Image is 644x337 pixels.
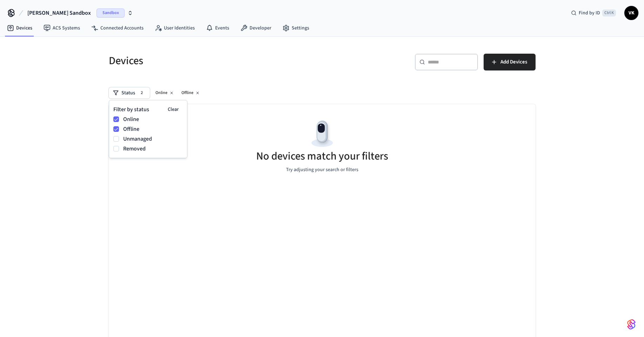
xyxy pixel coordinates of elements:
[256,149,388,163] h5: No devices match your filters
[286,166,358,174] p: Try adjusting your search or filters
[579,9,600,16] span: Find by ID
[306,118,338,150] img: Devices Empty State
[149,22,200,34] a: User Identities
[164,105,183,114] button: Clear
[179,89,203,97] div: Offline
[277,22,315,34] a: Settings
[109,54,318,68] h5: Devices
[123,144,183,153] label: Removed
[123,135,183,143] label: Unmanaged
[200,22,235,34] a: Events
[1,22,38,34] a: Devices
[602,9,616,16] span: Ctrl K
[27,9,91,17] span: [PERSON_NAME] Sandbox
[113,105,149,114] span: Filter by status
[38,22,86,34] a: ACS Systems
[500,58,527,67] span: Add Devices
[565,7,622,19] div: Find by IDCtrl K
[123,115,183,123] label: Online
[235,22,277,34] a: Developer
[153,89,177,97] div: Online
[627,319,636,330] img: SeamLogoGradient.69752ec5.svg
[138,89,146,96] span: 2
[484,54,536,70] button: Add Devices
[86,22,149,34] a: Connected Accounts
[97,8,125,18] span: Sandbox
[109,87,150,99] button: Status2
[624,6,638,20] button: VK
[625,7,638,19] span: VK
[123,125,183,133] label: Offline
